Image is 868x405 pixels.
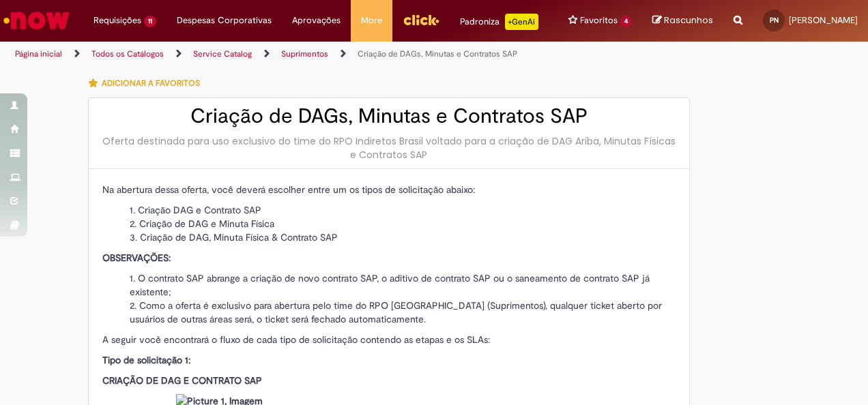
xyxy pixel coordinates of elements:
[281,48,328,59] a: Suprimentos
[102,252,171,264] strong: OBSERVAÇÕES:
[102,183,676,196] p: Na abertura dessa oferta, você deverá escolher entre um os tipos de solicitação abaixo:
[361,14,382,27] span: More
[144,16,156,27] span: 11
[460,14,538,30] div: Padroniza
[403,10,439,30] img: click_logo_yellow_360x200.png
[580,14,618,27] span: Favoritos
[1,7,72,34] img: ServiceNow
[130,230,676,244] li: Criação de DAG, Minuta Física & Contrato SAP
[130,271,676,299] li: O contrato SAP abrange a criação de novo contrato SAP, o aditivo de contrato SAP ou o saneamento ...
[292,14,341,27] span: Aprovações
[102,105,676,127] h2: Criação de DAGs, Minutas e Contratos SAP
[102,374,262,387] strong: CRIAÇÃO DE DAG E CONTRATO SAP
[10,42,568,67] ul: Trilhas de página
[130,217,676,230] li: Criação de DAG e Minuta Física
[505,14,538,30] p: +GenAi
[130,203,676,217] li: Criação DAG e Contrato SAP
[620,16,632,27] span: 4
[102,134,676,162] div: Oferta destinada para uso exclusivo do time do RPO Indiretos Brasil voltado para a criação de DAG...
[789,14,858,26] span: [PERSON_NAME]
[88,69,207,97] button: Adicionar a Favoritos
[193,48,252,59] a: Service Catalog
[177,14,272,27] span: Despesas Corporativas
[91,48,164,59] a: Todos os Catálogos
[102,333,676,346] p: A seguir você encontrará o fluxo de cada tipo de solicitação contendo as etapas e os SLAs:
[652,14,713,27] a: Rascunhos
[130,299,676,326] li: Como a oferta é exclusivo para abertura pelo time do RPO [GEOGRAPHIC_DATA] (Suprimentos), qualque...
[664,14,713,27] span: Rascunhos
[15,48,62,59] a: Página inicial
[102,78,200,89] span: Adicionar a Favoritos
[770,16,779,25] span: PN
[358,48,517,59] a: Criação de DAGs, Minutas e Contratos SAP
[93,14,141,27] span: Requisições
[102,354,190,366] strong: Tipo de solicitação 1:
